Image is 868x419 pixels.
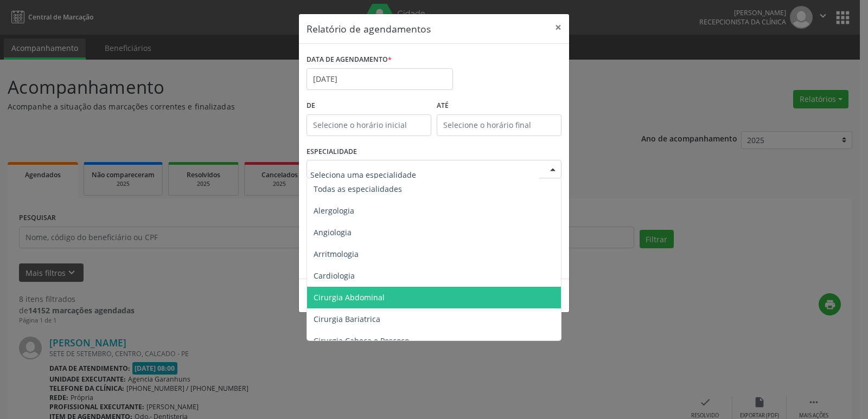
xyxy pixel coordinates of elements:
span: Arritmologia [314,249,359,259]
input: Selecione o horário inicial [307,114,431,136]
label: DATA DE AGENDAMENTO [307,51,392,68]
span: Cirurgia Abdominal [314,292,385,302]
span: Cirurgia Bariatrica [314,314,380,324]
input: Selecione uma data ou intervalo [307,68,453,90]
button: Close [547,14,569,41]
label: ATÉ [437,98,561,114]
label: De [307,98,431,114]
input: Seleciona uma especialidade [310,164,539,185]
span: Cirurgia Cabeça e Pescoço [314,336,409,346]
span: Alergologia [314,205,354,216]
h5: Relatório de agendamentos [307,22,431,36]
span: Todas as especialidades [314,184,402,194]
label: ESPECIALIDADE [307,144,357,160]
span: Cardiologia [314,270,355,281]
span: Angiologia [314,227,352,237]
input: Selecione o horário final [437,114,561,136]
